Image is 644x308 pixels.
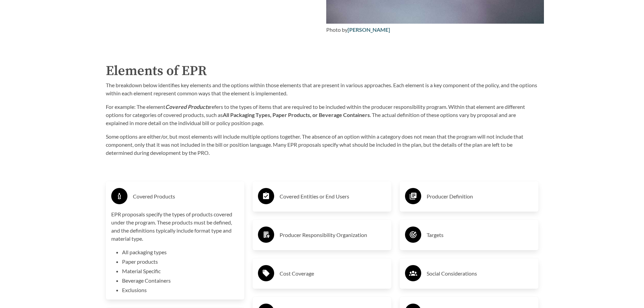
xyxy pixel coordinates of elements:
p: Some options are either/or, but most elements will include multiple options together. The absence... [106,133,539,157]
li: Beverage Containers [122,277,239,285]
li: Exclusions [122,286,239,294]
p: For example: The element refers to the types of items that are required to be included within the... [106,103,539,127]
li: Material Specific [122,267,239,275]
h3: Covered Products [133,191,239,202]
h3: Cost Coverage [280,268,386,279]
h3: Social Considerations [427,268,533,279]
strong: All Packaging Types, Paper Products, or Beverage Containers [223,112,370,118]
p: The breakdown below identifies key elements and the options within those elements that are presen... [106,81,539,97]
h2: Elements of EPR [106,61,539,81]
div: Photo by [326,26,544,34]
p: EPR proposals specify the types of products covered under the program. These products must be def... [111,210,239,243]
h3: Producer Responsibility Organization [280,230,386,240]
a: [PERSON_NAME] [348,26,390,33]
h3: Targets [427,230,533,240]
h3: Covered Entities or End Users [280,191,386,202]
li: All packaging types [122,248,239,256]
h3: Producer Definition [427,191,533,202]
li: Paper products [122,258,239,266]
strong: Covered Products [165,103,210,110]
